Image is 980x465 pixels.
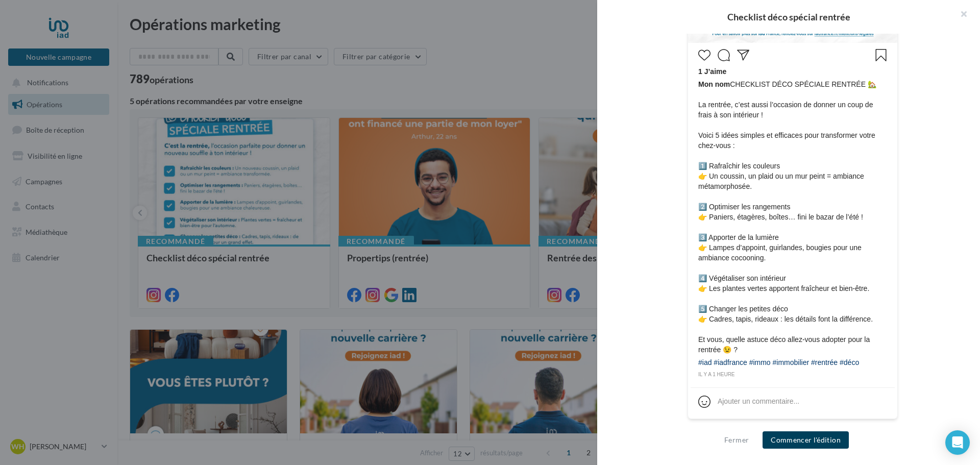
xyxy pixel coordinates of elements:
button: Commencer l'édition [763,431,849,449]
div: Open Intercom Messenger [945,430,970,455]
div: #iad #iadfrance #immo #immobilier #rentrée #déco [698,357,859,370]
button: Fermer [720,434,753,446]
span: Mon nom [698,80,730,88]
svg: Emoji [698,396,710,408]
div: Ajouter un commentaire... [718,396,799,406]
div: il y a 1 heure [698,370,887,379]
svg: Commenter [718,49,730,61]
div: Checklist déco spécial rentrée [614,12,964,21]
svg: J’aime [698,49,710,61]
div: La prévisualisation est non-contractuelle [688,419,898,432]
span: CHECKLIST DÉCO SPÉCIALE RENTRÉE 🏡 La rentrée, c’est aussi l’occasion de donner un coup de frais à... [698,79,887,355]
svg: Partager la publication [737,49,749,61]
div: 1 J’aime [698,66,887,79]
svg: Enregistrer [875,49,887,61]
